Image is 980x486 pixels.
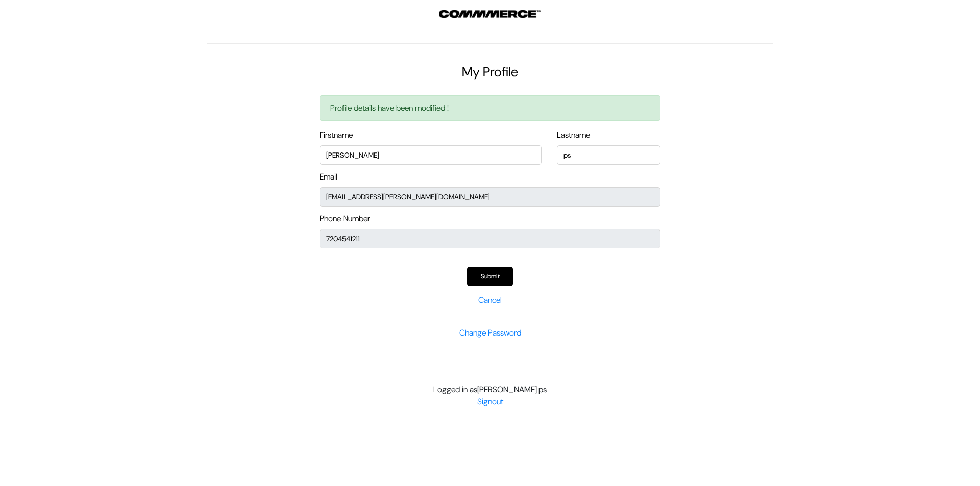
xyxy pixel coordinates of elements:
[477,396,503,407] a: Signout
[320,213,370,225] label: Phone Number
[557,145,660,165] input: First Name
[439,10,541,18] img: Outdocart
[459,327,521,338] a: Change Password
[467,267,513,286] button: Submit
[320,171,337,183] label: Email
[320,64,660,80] h2: My Profile
[320,129,353,141] label: Firstname
[320,187,660,207] input: Email
[478,295,502,305] a: Cancel
[320,145,542,165] input: First Name
[320,95,660,121] div: Profile details have been modified !
[477,384,547,395] b: [PERSON_NAME] ps
[557,129,590,141] label: Lastname
[320,229,660,248] input: Phone Number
